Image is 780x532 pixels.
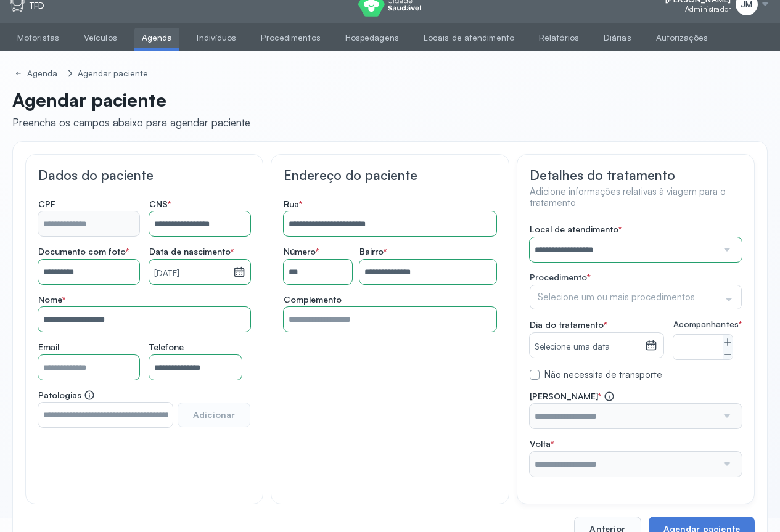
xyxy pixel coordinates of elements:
span: Nome [38,294,65,305]
a: Indivíduos [189,28,244,48]
span: Patologias [38,390,95,401]
div: Preencha os campos abaixo para agendar paciente [12,116,250,129]
span: Local de atendimento [530,224,622,235]
small: Selecione uma data [535,341,641,353]
span: Número [284,246,319,257]
a: Locais de atendimento [416,28,522,48]
span: Data de nascimento [149,246,234,257]
a: Agenda [134,28,180,48]
span: Acompanhantes [673,319,742,330]
span: Selecione um ou mais procedimentos [538,290,695,303]
a: Agenda [12,66,63,81]
span: [PERSON_NAME] [530,391,615,402]
p: Agendar paciente [12,89,250,111]
span: Telefone [149,342,184,353]
small: [DATE] [154,268,228,280]
h3: Endereço do paciente [284,167,496,183]
span: CPF [38,198,55,210]
span: Dia do tratamento [530,319,607,330]
h3: Detalhes do tratamento [530,167,742,183]
button: Adicionar [178,403,250,427]
span: Rua [284,198,302,210]
span: Email [38,342,59,353]
h4: Adicione informações relativas à viagem para o tratamento [530,186,742,210]
span: Complemento [284,294,342,305]
span: Bairro [359,246,387,257]
label: Não necessita de transporte [544,369,662,381]
span: Documento com foto [38,246,129,257]
a: Agendar paciente [75,66,151,81]
a: Motoristas [10,28,67,48]
a: Autorizações [649,28,715,48]
h3: Dados do paciente [38,167,250,183]
div: Agendar paciente [78,68,149,79]
a: Diárias [596,28,639,48]
a: Hospedagens [338,28,406,48]
span: Procedimento [530,272,587,282]
span: CNS [149,198,171,210]
div: Agenda [27,68,60,79]
a: Veículos [76,28,125,48]
span: Administrador [685,5,731,14]
span: Volta [530,438,554,449]
a: Procedimentos [253,28,327,48]
p: TFD [30,1,44,11]
a: Relatórios [532,28,586,48]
